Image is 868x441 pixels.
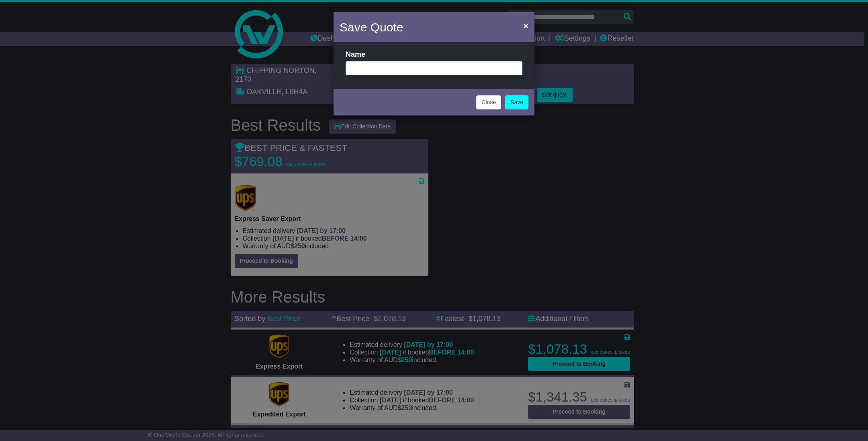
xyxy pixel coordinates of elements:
[520,17,532,34] button: Close
[505,95,528,109] a: Save
[524,21,528,30] span: ×
[476,95,501,109] button: Close
[346,50,365,59] label: Name
[340,18,403,36] h4: Save Quote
